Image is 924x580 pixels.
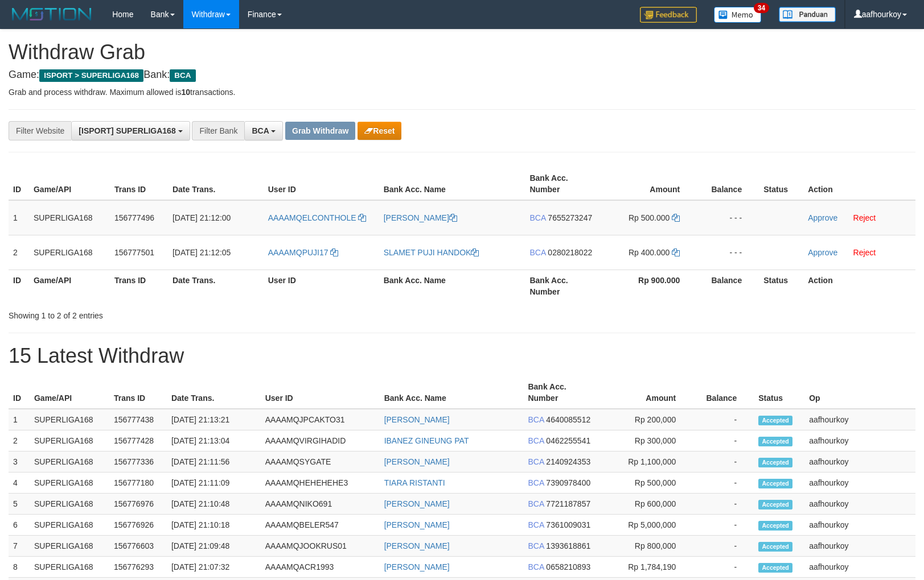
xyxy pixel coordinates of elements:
td: 156776926 [109,515,167,536]
button: Reset [358,122,401,140]
td: aafhourkoy [804,473,915,494]
a: Approve [808,213,837,222]
span: Accepted [758,458,792,467]
strong: 10 [181,88,190,97]
td: - [693,451,754,473]
span: BCA [252,126,269,135]
th: Game/API [29,168,110,200]
th: Date Trans. [167,376,261,409]
th: User ID [264,270,379,302]
td: - [693,473,754,494]
td: - [693,430,754,451]
span: BCA [528,478,544,487]
td: aafhourkoy [804,451,915,473]
img: Feedback.jpg [640,7,697,23]
td: 156776603 [109,536,167,557]
td: - [693,515,754,536]
span: Copy 4640085512 to clipboard [546,415,590,424]
td: 6 [9,515,30,536]
a: Copy 500000 to clipboard [672,213,680,222]
span: Copy 7390978400 to clipboard [546,478,590,487]
td: - [693,536,754,557]
h1: 15 Latest Withdraw [9,345,915,367]
th: Game/API [30,376,109,409]
img: panduan.png [779,7,836,22]
td: 1 [9,200,29,235]
td: Rp 1,784,190 [601,557,693,578]
th: Balance [697,270,759,302]
span: ISPORT > SUPERLIGA168 [39,69,143,82]
td: AAAAMQACR1993 [261,557,380,578]
td: AAAAMQJOOKRUS01 [261,536,380,557]
td: [DATE] 21:11:09 [167,473,261,494]
td: AAAAMQSYGATE [261,451,380,473]
a: [PERSON_NAME] [384,562,450,571]
td: Rp 600,000 [601,494,693,515]
span: Accepted [758,437,792,446]
button: Grab Withdraw [285,122,355,140]
td: 1 [9,409,30,430]
span: 156777501 [114,248,154,257]
th: Bank Acc. Number [525,270,603,302]
td: 156776976 [109,494,167,515]
th: ID [9,376,30,409]
th: Balance [697,168,759,200]
span: Copy 7721187857 to clipboard [546,499,590,508]
th: Bank Acc. Name [379,168,525,200]
td: SUPERLIGA168 [29,200,110,235]
span: [DATE] 21:12:00 [173,213,231,222]
span: BCA [528,457,544,466]
td: [DATE] 21:09:48 [167,536,261,557]
a: [PERSON_NAME] [384,541,450,550]
td: Rp 200,000 [601,409,693,430]
img: Button%20Memo.svg [714,7,762,23]
td: 2 [9,235,29,270]
span: BCA [528,541,544,550]
p: Grab and process withdraw. Maximum allowed is transactions. [9,86,915,98]
span: Copy 0658210893 to clipboard [546,562,590,571]
span: Rp 500.000 [629,213,670,222]
a: AAAAMQELCONTHOLE [268,213,367,222]
span: 156777496 [114,213,154,222]
td: SUPERLIGA168 [30,557,109,578]
th: Trans ID [110,270,168,302]
th: Trans ID [109,376,167,409]
td: [DATE] 21:10:48 [167,494,261,515]
td: AAAAMQNIKO691 [261,494,380,515]
span: BCA [528,415,544,424]
td: 8 [9,557,30,578]
span: Copy 0280218022 to clipboard [548,248,592,257]
div: Filter Bank [192,121,244,140]
td: [DATE] 21:11:56 [167,451,261,473]
td: AAAAMQJPCAKTO31 [261,409,380,430]
th: User ID [261,376,380,409]
span: Copy 0462255541 to clipboard [546,436,590,445]
td: SUPERLIGA168 [30,409,109,430]
span: BCA [528,562,544,571]
a: Approve [808,248,837,257]
th: Bank Acc. Number [523,376,601,409]
a: SLAMET PUJI HANDOK [384,248,479,257]
a: [PERSON_NAME] [384,213,457,222]
span: Rp 400.000 [629,248,670,257]
a: [PERSON_NAME] [384,457,450,466]
span: BCA [529,213,545,222]
td: 156777428 [109,430,167,451]
td: SUPERLIGA168 [29,235,110,270]
td: [DATE] 21:07:32 [167,557,261,578]
td: SUPERLIGA168 [30,473,109,494]
span: [ISPORT] SUPERLIGA168 [79,126,175,135]
th: Amount [601,376,693,409]
td: Rp 5,000,000 [601,515,693,536]
span: Copy 7361009031 to clipboard [546,520,590,529]
th: Op [804,376,915,409]
span: 34 [754,3,769,13]
span: AAAAMQELCONTHOLE [268,213,356,222]
h1: Withdraw Grab [9,41,915,64]
th: Bank Acc. Number [525,168,603,200]
a: TIARA RISTANTI [384,478,445,487]
span: Copy 7655273247 to clipboard [548,213,592,222]
th: Trans ID [110,168,168,200]
a: AAAAMQPUJI17 [268,248,339,257]
td: aafhourkoy [804,494,915,515]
